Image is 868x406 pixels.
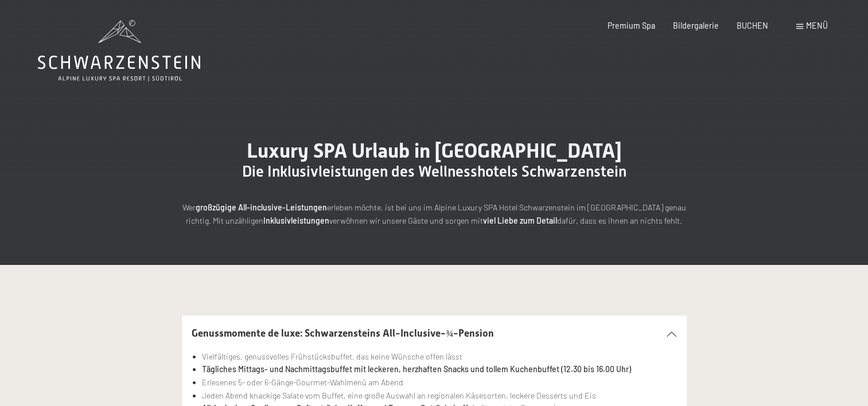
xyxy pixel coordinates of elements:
[182,201,687,227] p: Wer erleben möchte, ist bei uns im Alpine Luxury SPA Hotel Schwarzenstein im [GEOGRAPHIC_DATA] ge...
[202,350,676,364] li: Vielfältiges, genussvolles Frühstücksbuffet, das keine Wünsche offen lässt
[242,163,626,180] span: Die Inklusivleistungen des Wellnesshotels Schwarzenstein
[202,376,676,389] li: Erlesenes 5- oder 6-Gänge-Gourmet-Wahlmenü am Abend
[202,389,676,403] li: Jeden Abend knackige Salate vom Buffet, eine große Auswahl an regionalen Käsesorten, leckere Dess...
[483,216,557,225] strong: viel Liebe zum Detail
[263,216,329,225] strong: Inklusivleistungen
[806,21,828,30] span: Menü
[608,21,655,30] a: Premium Spa
[192,327,494,339] span: Genussmomente de luxe: Schwarzensteins All-Inclusive-¾-Pension
[202,364,631,374] strong: Tägliches Mittags- und Nachmittagsbuffet mit leckeren, herzhaften Snacks und tollem Kuchenbuffet ...
[247,139,622,162] span: Luxury SPA Urlaub in [GEOGRAPHIC_DATA]
[196,202,327,212] strong: großzügige All-inclusive-Leistungen
[737,21,768,30] a: BUCHEN
[673,21,719,30] a: Bildergalerie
